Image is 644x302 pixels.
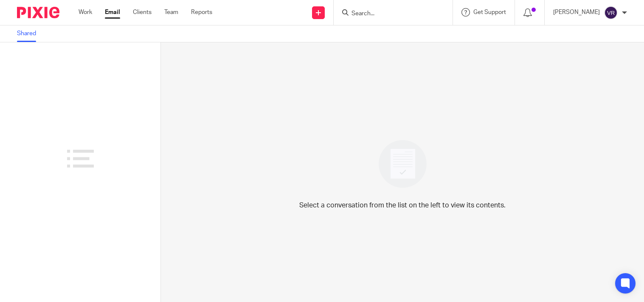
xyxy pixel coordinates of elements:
[133,8,152,17] a: Clients
[373,134,432,193] img: image
[191,8,212,17] a: Reports
[473,9,506,15] span: Get Support
[604,6,618,20] img: svg%3E
[351,10,427,18] input: Search
[299,200,506,210] p: Select a conversation from the list on the left to view its contents.
[17,25,42,42] a: Shared
[164,8,178,17] a: Team
[105,8,120,17] a: Email
[17,7,59,18] img: Pixie
[79,8,92,17] a: Work
[553,8,600,17] p: [PERSON_NAME]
